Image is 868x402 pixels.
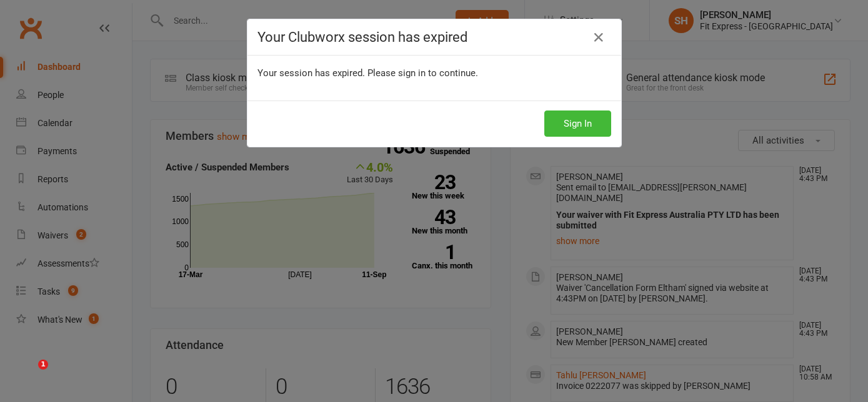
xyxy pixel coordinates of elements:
[38,360,48,370] span: 1
[257,29,611,45] h4: Your Clubworx session has expired
[257,67,478,79] span: Your session has expired. Please sign in to continue.
[544,110,611,137] button: Sign In
[589,27,609,47] a: Close
[12,360,42,390] iframe: Intercom live chat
